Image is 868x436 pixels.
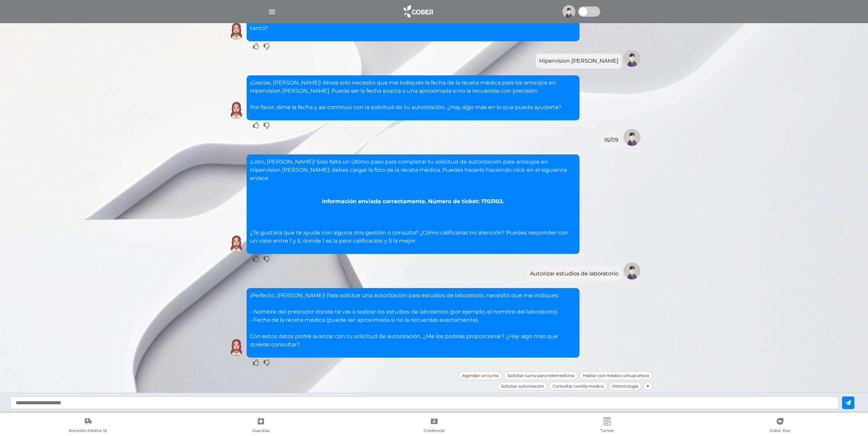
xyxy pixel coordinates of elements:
[600,428,614,434] span: Turnos
[604,136,618,144] div: 16/09
[250,158,576,245] div: ¿Te gustaría que te ayude con alguna otra gestión o consulta? ¿Cómo calificarías mi atención? Pue...
[228,235,245,252] img: Cober IA
[770,428,790,434] span: Cober Doc
[504,371,578,380] div: Solicitar turno para telemedicina
[250,197,576,206] div: Información enviada correctamente. Número de ticket: 1703102.
[623,50,641,67] img: Tu imagen
[498,382,547,391] div: Solicitar autorización
[520,417,693,435] a: Turnos
[694,417,867,435] a: Cober Doc
[549,382,607,391] div: Consultar cartilla médica
[268,7,276,16] img: Cober_menu-lines-white.svg
[424,428,445,434] span: Credencial
[250,79,576,111] p: ¡Gracias, [PERSON_NAME]! Ahora solo necesito que me indiques la fecha de la receta médica para lo...
[252,428,270,434] span: Guardias
[400,3,436,20] img: logo_cober_home-white.png
[174,417,347,435] a: Guardias
[459,371,502,380] div: Agendar un turno
[562,5,575,18] img: profile-placeholder.svg
[623,262,641,280] img: Tu imagen
[348,417,520,435] a: Credencial
[250,158,576,191] p: ¡Listo, [PERSON_NAME]! Solo falta un último paso para completar tu solicitud de autorización para...
[69,428,107,434] span: Atención Médica Ya
[250,291,576,349] p: ¡Perfecto, [PERSON_NAME]! Para solicitar una autorización para estudios de laboratorio, necesito ...
[1,417,174,435] a: Atención Médica Ya
[623,129,641,146] img: Tu imagen
[530,270,618,278] div: Autorizar estudios de laboratorio
[539,57,618,65] div: Hipervision [PERSON_NAME]
[609,382,642,391] div: Odontología
[228,22,245,40] img: Cober IA
[579,371,652,380] div: Hablar con médico virtual ahora
[228,339,245,356] img: Cober IA
[228,102,245,119] img: Cober IA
